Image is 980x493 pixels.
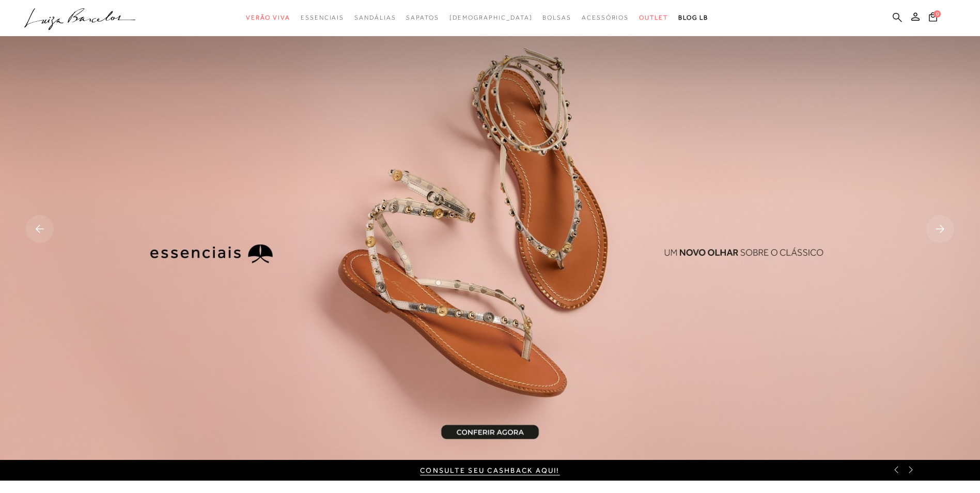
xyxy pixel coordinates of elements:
[934,10,941,18] span: 0
[354,8,396,27] a: categoryNavScreenReaderText
[301,14,344,21] span: Essenciais
[678,8,708,27] a: BLOG LB
[246,8,290,27] a: categoryNavScreenReaderText
[449,14,533,21] span: [DEMOGRAPHIC_DATA]
[420,466,559,474] a: CONSULTE SEU CASHBACK AQUI!
[926,11,940,25] button: 0
[406,14,439,21] span: Sapatos
[406,8,439,27] a: categoryNavScreenReaderText
[639,14,668,21] span: Outlet
[354,14,396,21] span: Sandálias
[582,8,629,27] a: categoryNavScreenReaderText
[246,14,290,21] span: Verão Viva
[542,8,571,27] a: categoryNavScreenReaderText
[449,8,533,27] a: noSubCategoriesText
[582,14,629,21] span: Acessórios
[678,14,708,21] span: BLOG LB
[301,8,344,27] a: categoryNavScreenReaderText
[639,8,668,27] a: categoryNavScreenReaderText
[542,14,571,21] span: Bolsas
